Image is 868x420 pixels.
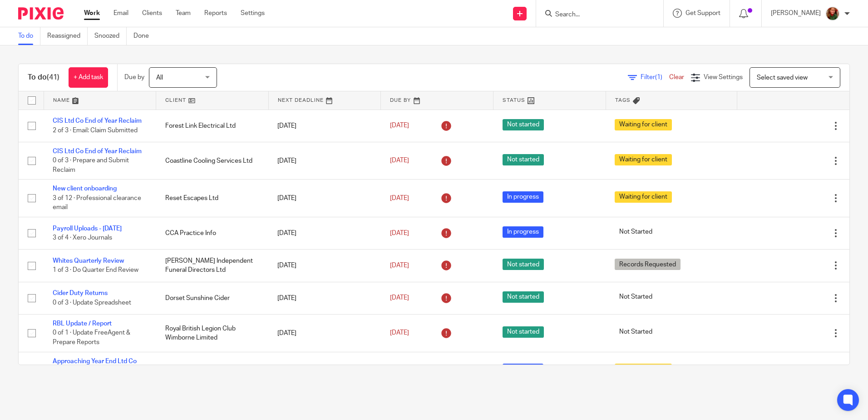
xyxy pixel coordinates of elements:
[18,27,40,45] a: To do
[268,180,381,217] td: [DATE]
[390,195,409,201] span: [DATE]
[268,110,381,142] td: [DATE]
[825,6,840,21] img: sallycropped.JPG
[503,154,544,165] span: Not started
[390,330,409,336] span: [DATE]
[18,7,64,20] img: Pixie
[142,9,162,18] a: Clients
[53,320,112,327] a: RBL Update / Report
[53,148,142,155] a: CIS Ltd Co End of Year Reclaim
[503,364,543,375] span: In progress
[53,358,137,374] a: Approaching Year End Ltd Co Email
[615,291,657,303] span: Not Started
[156,282,269,314] td: Dorset Sunshine Cider
[390,157,409,164] span: [DATE]
[503,291,544,303] span: Not started
[53,118,142,124] a: CIS Ltd Co End of Year Reclaim
[655,74,662,80] span: (1)
[390,262,409,269] span: [DATE]
[176,9,191,18] a: Team
[615,98,631,103] span: Tags
[615,259,681,270] span: Records Requested
[53,158,129,174] span: 0 of 3 · Prepare and Submit Reclaim
[53,185,117,192] a: New client onboarding
[53,258,124,264] a: Whites Quarterly Review
[268,142,381,179] td: [DATE]
[53,290,108,296] a: Cider Duty Returns
[615,154,672,165] span: Waiting for client
[156,315,269,352] td: Royal British Legion Club Wimborne Limited
[156,217,269,249] td: CCA Practice Info
[503,191,543,203] span: In progress
[390,230,409,236] span: [DATE]
[53,300,131,306] span: 0 of 3 · Update Spreadsheet
[390,295,409,301] span: [DATE]
[503,226,543,238] span: In progress
[53,267,138,274] span: 1 of 3 · Do Quarter End Review
[204,9,227,18] a: Reports
[686,10,720,16] span: Get Support
[268,217,381,249] td: [DATE]
[268,282,381,314] td: [DATE]
[53,225,122,232] a: Payroll Uploads - [DATE]
[615,191,672,203] span: Waiting for client
[113,9,128,18] a: Email
[669,74,684,80] a: Clear
[156,180,269,217] td: Reset Escapes Ltd
[94,27,127,45] a: Snoozed
[641,74,669,80] span: Filter
[28,73,59,82] h1: To do
[53,127,138,134] span: 2 of 3 · Email: Claim Submitted
[47,27,88,45] a: Reassigned
[156,352,269,389] td: Dorset Sheet Metal Products Ltd
[69,67,108,88] a: + Add task
[704,74,743,80] span: View Settings
[615,326,657,338] span: Not Started
[53,330,130,346] span: 0 of 1 · Update FreeAgent & Prepare Reports
[53,195,141,211] span: 3 of 12 · Professional clearance email
[156,250,269,282] td: [PERSON_NAME] Independent Funeral Directors Ltd
[615,226,657,238] span: Not Started
[390,123,409,129] span: [DATE]
[47,74,59,81] span: (41)
[268,315,381,352] td: [DATE]
[241,9,265,18] a: Settings
[503,119,544,130] span: Not started
[268,250,381,282] td: [DATE]
[156,75,163,81] span: All
[133,27,156,45] a: Done
[503,259,544,270] span: Not started
[554,11,636,19] input: Search
[156,110,269,142] td: Forest Link Electrical Ltd
[615,364,672,375] span: Waiting for client
[615,119,672,130] span: Waiting for client
[757,75,808,81] span: Select saved view
[124,73,144,82] p: Due by
[84,9,100,18] a: Work
[156,142,269,179] td: Coastline Cooling Services Ltd
[53,235,112,241] span: 3 of 4 · Xero Journals
[771,9,821,18] p: [PERSON_NAME]
[268,352,381,389] td: [DATE]
[503,326,544,338] span: Not started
